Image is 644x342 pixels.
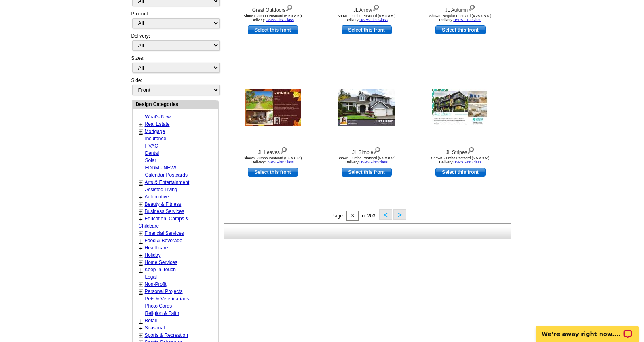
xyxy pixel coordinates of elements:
[248,25,298,34] a: use this design
[432,89,489,126] img: JL Stripes
[145,201,182,207] a: Beauty & Fitness
[362,213,375,219] span: of 203
[228,156,317,164] div: Shown: Jumbo Postcard (5.5 x 8.5") Delivery:
[359,160,388,164] a: USPS First Class
[453,18,481,22] a: USPS First Class
[467,145,475,154] img: view design details
[145,143,158,149] a: HVAC
[145,310,179,316] a: Religion & Faith
[145,260,177,265] a: Home Services
[435,25,486,34] a: use this design
[145,209,184,214] a: Business Services
[145,165,176,171] a: EDDM - NEW!
[266,18,294,22] a: USPS First Class
[139,209,143,215] a: +
[145,274,157,280] a: Legal
[145,172,188,178] a: Calendar Postcards
[131,32,219,55] div: Delivery:
[245,89,301,126] img: JL Leaves
[322,145,411,156] div: JL Simple
[145,114,171,120] a: What's New
[139,238,143,244] a: +
[139,260,143,266] a: +
[145,303,172,309] a: Photo Cards
[228,3,317,14] div: Great Outdoors
[322,156,411,164] div: Shown: Jumbo Postcard (5.5 x 8.5") Delivery:
[145,252,161,258] a: Holiday
[145,230,184,236] a: Financial Services
[416,14,505,22] div: Shown: Regular Postcard (4.25 x 5.6") Delivery:
[332,213,343,219] span: Page
[145,281,167,287] a: Non-Profit
[435,168,486,177] a: use this design
[145,150,159,156] a: Dental
[131,55,219,77] div: Sizes:
[145,129,165,134] a: Mortgage
[139,332,143,339] a: +
[139,121,143,128] a: +
[379,209,392,220] button: <
[139,318,143,324] a: +
[145,121,170,127] a: Real Estate
[145,325,165,331] a: Seasonal
[145,245,168,251] a: Healthcare
[372,3,380,12] img: view design details
[266,160,294,164] a: USPS First Class
[322,14,411,22] div: Shown: Jumbo Postcard (5.5 x 8.5") Delivery:
[342,168,392,177] a: use this design
[139,194,143,201] a: +
[139,216,189,229] a: Education, Camps & Childcare
[530,317,644,342] iframe: LiveChat chat widget
[145,332,188,338] a: Sports & Recreation
[468,3,475,12] img: view design details
[248,168,298,177] a: use this design
[139,179,143,186] a: +
[145,318,157,323] a: Retail
[133,100,218,108] div: Design Categories
[416,156,505,164] div: Shown: Jumbo Postcard (5.5 x 8.5") Delivery:
[393,209,406,220] button: >
[453,160,481,164] a: USPS First Class
[145,267,176,272] a: Keep-in-Touch
[145,158,156,163] a: Solar
[145,187,177,192] a: Assisted Living
[416,145,505,156] div: JL Stripes
[145,296,189,302] a: Pets & Veterinarians
[139,325,143,331] a: +
[342,25,392,34] a: use this design
[139,216,143,222] a: +
[139,245,143,251] a: +
[228,14,317,22] div: Shown: Jumbo Postcard (5.5 x 8.5") Delivery:
[228,145,317,156] div: JL Leaves
[139,289,143,295] a: +
[139,201,143,208] a: +
[285,3,293,12] img: view design details
[322,3,411,14] div: JL Arrow
[145,289,183,294] a: Personal Projects
[131,77,219,96] div: Side:
[139,281,143,288] a: +
[145,194,169,200] a: Automotive
[139,129,143,135] a: +
[139,252,143,259] a: +
[416,3,505,14] div: JL Autumn
[373,145,381,154] img: view design details
[145,136,167,141] a: Insurance
[145,238,182,243] a: Food & Beverage
[280,145,287,154] img: view design details
[139,267,143,273] a: +
[131,10,219,32] div: Product:
[145,179,190,185] a: Arts & Entertainment
[359,18,388,22] a: USPS First Class
[338,89,395,126] img: JL Simple
[139,230,143,237] a: +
